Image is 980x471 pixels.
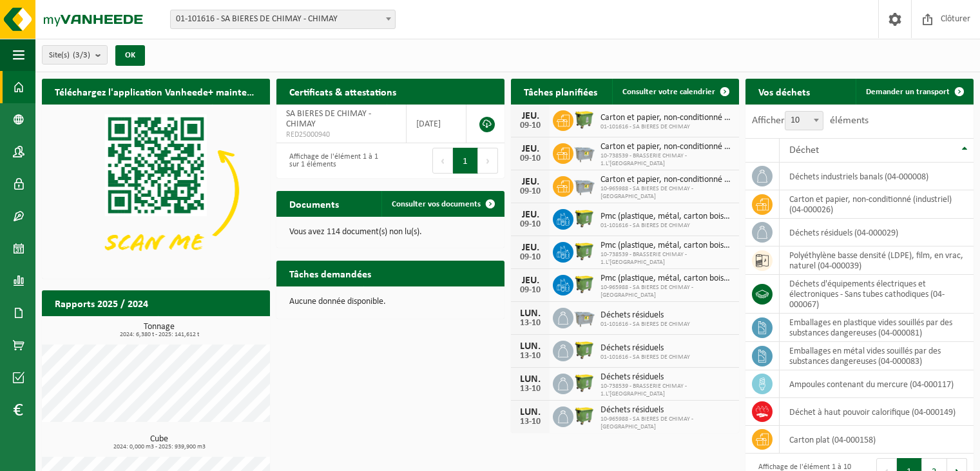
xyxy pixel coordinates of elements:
[856,79,972,105] a: Demander un transport
[42,45,108,65] button: Site(s)(3/3)
[517,319,543,328] div: 13-10
[785,111,823,130] span: 10
[289,228,492,237] p: Vous avez 114 document(s) non lu(s).
[600,274,733,284] span: Pmc (plastique, métal, carton boisson) (industriel)
[48,435,270,450] h3: Cube
[48,332,270,338] span: 2024: 6,380 t - 2025: 141,612 t
[600,416,733,431] span: 10-965988 - SA BIERES DE CHIMAY - [GEOGRAPHIC_DATA]
[511,79,610,104] h2: Tâches planifiées
[600,212,733,222] span: Pmc (plastique, métal, carton boisson) (industriel)
[600,321,690,328] span: 01-101616 - SA BIERES DE CHIMAY
[158,316,269,341] a: Consulter les rapports
[517,243,543,253] div: JEU.
[517,253,543,262] div: 09-10
[600,152,733,168] span: 10-738539 - BRASSERIE CHIMAY - 1.L'[GEOGRAPHIC_DATA]
[517,407,543,417] div: LUN.
[49,46,90,65] span: Site(s)
[517,111,543,121] div: JEU.
[289,297,492,306] p: Aucune donnée disponible.
[573,108,595,130] img: WB-1100-HPE-GN-50
[600,123,733,131] span: 01-101616 - SA BIERES DE CHIMAY
[600,284,733,299] span: 10-965988 - SA BIERES DE CHIMAY - [GEOGRAPHIC_DATA]
[276,261,384,286] h2: Tâches demandées
[780,314,974,342] td: emballages en plastique vides souillés par des substances dangereuses (04-000081)
[600,405,733,416] span: Déchets résiduels
[517,144,543,154] div: JEU.
[48,323,270,338] h3: Tonnage
[780,275,974,314] td: déchets d'équipements électriques et électroniques - Sans tubes cathodiques (04-000067)
[780,246,974,275] td: polyéthylène basse densité (LDPE), film, en vrac, naturel (04-000039)
[517,154,543,163] div: 09-10
[42,290,161,316] h2: Rapports 2025 / 2024
[612,79,738,105] a: Consulter votre calendrier
[170,10,396,29] span: 01-101616 - SA BIERES DE CHIMAY - CHIMAY
[171,10,395,28] span: 01-101616 - SA BIERES DE CHIMAY - CHIMAY
[453,148,478,174] button: 1
[573,339,595,361] img: WB-1100-HPE-GN-50
[600,251,733,266] span: 10-738539 - BRASSERIE CHIMAY - 1.L'[GEOGRAPHIC_DATA]
[789,145,819,155] span: Déchet
[407,105,466,143] td: [DATE]
[600,142,733,152] span: Carton et papier, non-conditionné (industriel)
[286,109,371,129] span: SA BIERES DE CHIMAY - CHIMAY
[517,385,543,394] div: 13-10
[276,191,352,216] h2: Documents
[48,444,270,450] span: 2024: 0,000 m3 - 2025: 939,900 m3
[745,79,823,104] h2: Vos déchets
[780,163,974,190] td: déchets industriels banals (04-000008)
[381,191,503,217] a: Consulter vos documents
[517,417,543,426] div: 13-10
[517,220,543,229] div: 09-10
[517,374,543,385] div: LUN.
[622,88,715,96] span: Consulter votre calendrier
[432,148,453,174] button: Previous
[392,200,481,208] span: Consulter vos documents
[517,276,543,286] div: JEU.
[752,115,869,126] label: Afficher éléments
[573,174,595,196] img: WB-2500-GAL-GY-01
[517,177,543,187] div: JEU.
[600,310,690,321] span: Déchets résiduels
[573,240,595,262] img: WB-1100-HPE-GN-50
[573,306,595,328] img: WB-2500-GAL-GY-01
[600,175,733,185] span: Carton et papier, non-conditionné (industriel)
[42,79,270,104] h2: Téléchargez l'application Vanheede+ maintenant!
[600,113,733,123] span: Carton et papier, non-conditionné (industriel)
[517,341,543,352] div: LUN.
[283,146,384,175] div: Affichage de l'élément 1 à 1 sur 1 éléments
[573,372,595,394] img: WB-1100-HPE-GN-50
[780,342,974,370] td: emballages en métal vides souillés par des substances dangereuses (04-000083)
[780,426,974,454] td: carton plat (04-000158)
[573,141,595,163] img: WB-2500-GAL-GY-01
[517,308,543,319] div: LUN.
[115,45,145,66] button: OK
[780,398,974,426] td: déchet à haut pouvoir calorifique (04-000149)
[517,121,543,130] div: 09-10
[478,148,498,174] button: Next
[600,383,733,398] span: 10-738539 - BRASSERIE CHIMAY - 1.L'[GEOGRAPHIC_DATA]
[780,370,974,398] td: ampoules contenant du mercure (04-000117)
[600,354,690,361] span: 01-101616 - SA BIERES DE CHIMAY
[517,210,543,220] div: JEU.
[600,372,733,383] span: Déchets résiduels
[780,219,974,246] td: déchets résiduels (04-000029)
[73,51,90,59] count: (3/3)
[780,190,974,219] td: carton et papier, non-conditionné (industriel) (04-000026)
[276,79,409,104] h2: Certificats & attestations
[573,405,595,426] img: WB-1100-HPE-GN-50
[517,286,543,295] div: 09-10
[600,185,733,201] span: 10-965988 - SA BIERES DE CHIMAY - [GEOGRAPHIC_DATA]
[600,222,733,230] span: 01-101616 - SA BIERES DE CHIMAY
[42,105,270,276] img: Download de VHEPlus App
[517,352,543,361] div: 13-10
[600,241,733,251] span: Pmc (plastique, métal, carton boisson) (industriel)
[866,88,950,96] span: Demander un transport
[286,130,396,140] span: RED25000940
[573,207,595,229] img: WB-1100-HPE-GN-50
[573,273,595,295] img: WB-1100-HPE-GN-50
[600,343,690,354] span: Déchets résiduels
[517,187,543,196] div: 09-10
[785,112,823,130] span: 10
